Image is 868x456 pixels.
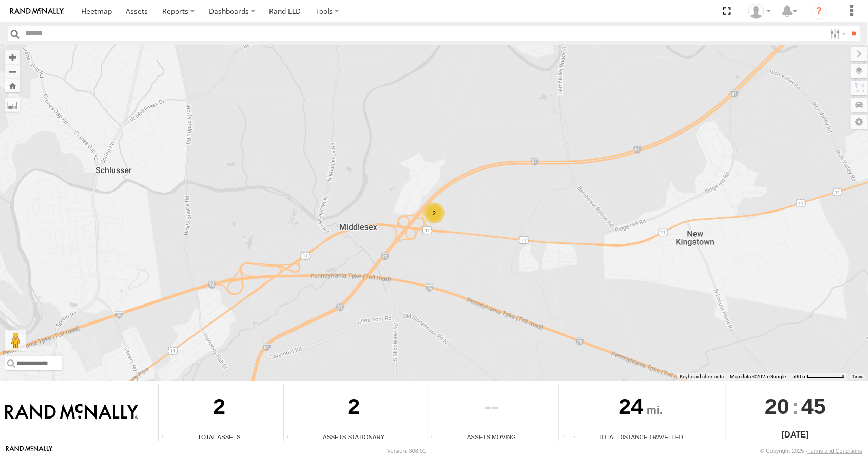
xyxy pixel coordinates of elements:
div: Assets Moving [428,432,555,441]
button: Drag Pegman onto the map to open Street View [5,330,26,351]
span: 45 [801,384,826,428]
img: rand-logo.svg [10,8,64,15]
label: Measure [5,98,20,112]
div: [DATE] [726,429,864,441]
label: Map Settings [851,115,868,129]
div: Chris Pelphrey [745,4,775,19]
div: 2 [159,384,280,432]
div: Total number of assets current stationary. [284,433,299,441]
a: Terms (opens in new tab) [853,374,863,378]
span: 20 [765,384,789,428]
i: ? [811,3,827,20]
div: Total number of assets current in transit. [428,433,443,441]
div: 24 [559,384,722,432]
label: Search Filter Options [826,26,848,41]
span: Map data ©2025 Google [730,374,786,379]
a: Terms and Conditions [808,448,862,454]
div: Total number of Enabled Assets [159,433,174,441]
img: Rand McNally [5,404,138,421]
button: Zoom Home [5,79,20,92]
button: Zoom out [5,64,20,79]
button: Keyboard shortcuts [680,373,724,381]
div: 2 [284,384,423,432]
button: Map Scale: 500 m per 69 pixels [789,373,847,381]
span: 500 m [792,374,807,379]
div: : [726,384,864,428]
button: Zoom in [5,50,20,64]
a: Visit our Website [6,446,53,456]
div: Total Assets [159,432,280,441]
div: Version: 308.01 [387,448,426,454]
div: Total distance travelled by all assets within specified date range and applied filters [559,433,574,441]
div: © Copyright 2025 - [760,448,862,454]
div: 2 [424,203,445,223]
div: Total Distance Travelled [559,432,722,441]
div: Assets Stationary [284,432,423,441]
